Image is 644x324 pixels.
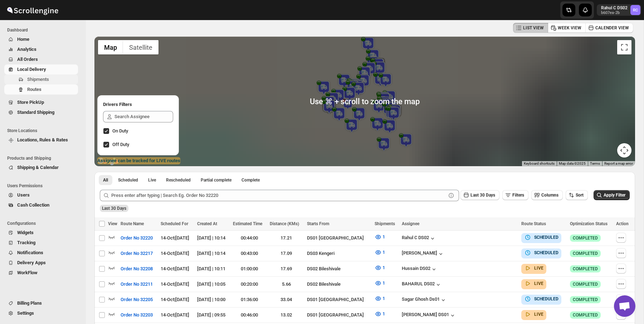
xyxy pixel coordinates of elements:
[521,221,546,226] span: Route Status
[161,281,189,287] span: 14-Oct | [DATE]
[597,4,641,16] button: User menu
[534,312,543,317] b: LIVE
[7,27,81,33] span: Dashboard
[7,221,81,226] span: Configurations
[370,247,389,258] button: 1
[585,23,633,33] button: CALENDER VIEW
[17,230,34,235] span: Widgets
[604,161,633,165] a: Report a map error
[524,311,543,318] button: LIVE
[616,221,629,226] span: Action
[307,281,370,288] div: DS02 Bileshivale
[4,74,78,84] button: Shipments
[270,281,303,288] div: 5.66
[17,37,29,42] span: Home
[307,250,370,257] div: DS03 Kengeri
[27,87,42,92] span: Routes
[121,250,153,257] span: Order No 32217
[123,40,158,54] button: Show satellite imagery
[270,250,303,257] div: 17.09
[570,221,608,226] span: Optimization Status
[161,266,189,271] span: 14-Oct | [DATE]
[233,250,266,257] div: 00:43:00
[17,192,30,198] span: Users
[197,296,229,303] div: [DATE] | 10:00
[99,175,112,185] button: All routes
[382,296,385,301] span: 1
[502,190,528,200] button: Filters
[370,231,389,243] button: 1
[116,232,157,244] button: Order No 32220
[270,265,303,272] div: 17.69
[121,265,153,272] span: Order No 32208
[233,221,262,226] span: Estimated Time
[601,5,628,11] p: Rahul C DS02
[7,183,81,189] span: Users Permissions
[523,25,544,31] span: LIST VIEW
[197,311,229,319] div: [DATE] | 09:55
[17,270,38,275] span: WorkFlow
[108,221,117,226] span: View
[4,84,78,95] button: Routes
[558,25,581,31] span: WEEK VIEW
[402,281,442,288] button: BAHARUL DS02
[121,296,153,303] span: Order No 32205
[233,234,266,242] div: 00:44:00
[513,23,548,33] button: LIST VIEW
[402,235,436,242] button: Rahul C DS02
[121,281,153,288] span: Order No 32211
[197,234,229,242] div: [DATE] | 10:14
[382,234,385,240] span: 1
[370,277,389,289] button: 1
[4,190,78,200] button: Users
[370,262,389,274] button: 1
[233,281,266,288] div: 00:20:00
[17,165,59,170] span: Shipping & Calendar
[524,295,558,303] button: SCHEDULED
[595,25,629,31] span: CALENDER VIEW
[601,11,628,15] p: b607ea-2b
[4,268,78,278] button: WorkFlow
[7,128,81,134] span: Store Locations
[97,157,180,164] label: Assignee can be tracked for LIVE routes
[470,193,495,198] span: Last 30 Days
[573,281,598,287] span: COMPLETED
[17,250,43,255] span: Notifications
[573,235,598,241] span: COMPLETED
[161,251,189,256] span: 14-Oct | [DATE]
[116,309,157,321] button: Order No 32203
[197,250,229,257] div: [DATE] | 10:14
[161,221,188,226] span: Scheduled For
[617,143,631,158] button: Map camera controls
[375,221,395,226] span: Shipments
[17,300,42,306] span: Billing Plans
[307,311,370,319] div: DS01 [GEOGRAPHIC_DATA]
[4,248,78,258] button: Notifications
[17,110,54,115] span: Standard Shipping
[4,44,78,54] button: Analytics
[382,311,385,316] span: 1
[524,280,543,287] button: LIVE
[17,57,38,62] span: All Orders
[402,250,444,257] button: [PERSON_NAME]
[4,34,78,44] button: Home
[270,234,303,242] div: 17.21
[524,265,543,272] button: LIVE
[17,67,46,72] span: Local Delivery
[121,311,153,319] span: Order No 32203
[270,221,299,226] span: Distance (KMs)
[617,40,631,54] button: Toggle fullscreen view
[370,293,389,304] button: 1
[566,190,588,200] button: Sort
[460,190,499,200] button: Last 30 Days
[116,279,157,290] button: Order No 32211
[604,193,625,198] span: Apply Filter
[402,221,419,226] span: Assignee
[548,23,586,33] button: WEEK VIEW
[166,177,191,183] span: Rescheduled
[402,312,456,319] button: [PERSON_NAME] DS01
[4,308,78,318] button: Settings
